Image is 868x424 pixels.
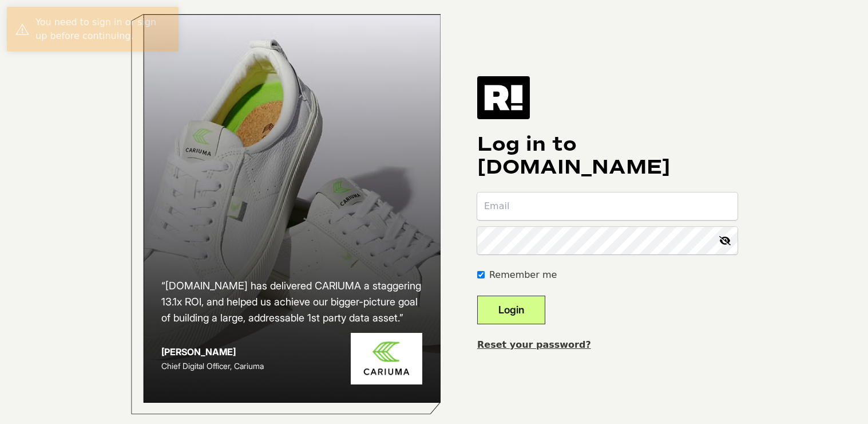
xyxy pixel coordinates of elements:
input: Email [477,193,738,220]
div: You need to sign in or sign up before continuing. [35,15,170,43]
h2: “[DOMAIN_NAME] has delivered CARIUMA a staggering 13.1x ROI, and helped us achieve our bigger-pic... [161,278,422,326]
h1: Log in to [DOMAIN_NAME] [477,133,738,179]
label: Remember me [489,268,557,282]
button: Login [477,296,545,324]
img: Retention.com [477,76,530,119]
span: Chief Digital Officer, Cariuma [161,361,264,371]
img: Cariuma [351,333,422,385]
a: Reset your password? [477,339,591,350]
strong: [PERSON_NAME] [161,346,236,358]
